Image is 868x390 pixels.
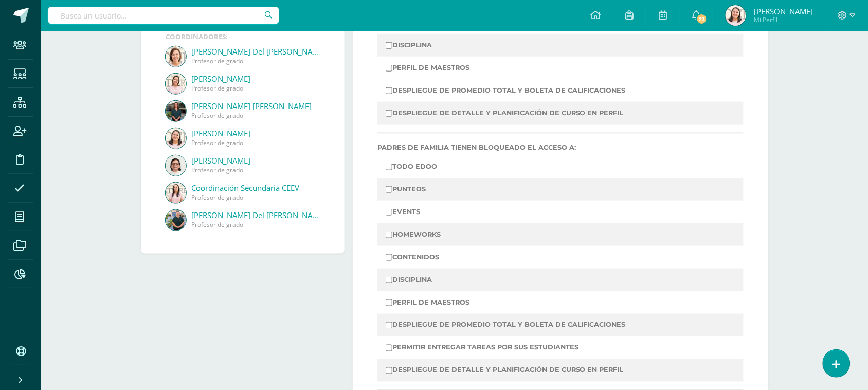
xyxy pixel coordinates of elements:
[166,210,186,231] img: 4447a754f8b82caf5a355abd86508926.png
[191,84,320,93] span: Profesor de grado
[386,273,735,287] label: DISCIPLINA
[386,295,735,310] label: PERFIL DE MAESTROS
[191,193,320,202] span: Profesor de grado
[386,83,735,98] label: DESPLIEGUE DE PROMEDIO TOTAL Y BOLETA DE CALIFICACIONES
[754,15,813,24] span: Mi Perfil
[386,110,392,117] input: DESPLIEGUE DE DETALLE Y PLANIFICACIÓN DE CURSO EN PERFIL
[386,250,735,264] label: CONTENIDOS
[386,299,392,306] input: PERFIL DE MAESTROS
[191,166,320,174] span: Profesor de grado
[191,210,320,220] a: [PERSON_NAME] del [PERSON_NAME]
[191,46,320,57] a: [PERSON_NAME] del [PERSON_NAME] (Miss [PERSON_NAME])
[166,32,320,41] div: Coordinadores:
[191,111,320,120] span: Profesor de grado
[386,363,735,378] label: DESPLIEGUE DE DETALLE Y PLANIFICACIÓN DE CURSO EN PERFIL
[191,138,320,147] span: Profesor de grado
[386,205,735,219] label: EVENTS
[726,5,746,26] img: 89ad1f60e869b90960500a0324460f0a.png
[386,186,392,193] input: PUNTEOS
[696,13,708,25] span: 23
[166,183,186,203] img: d2942744f9c745a4cff7aa76c081e4cf.png
[386,254,392,261] input: CONTENIDOS
[386,164,392,170] input: TODO EDOO
[377,144,744,151] label: Padres de familia tienen bloqueado el acceso a:
[191,183,320,193] a: Coordinación Secundaria CEEV
[386,61,735,75] label: PERFIL DE MAESTROS
[386,277,392,283] input: DISCIPLINA
[386,106,735,120] label: DESPLIEGUE DE DETALLE Y PLANIFICACIÓN DE CURSO EN PERFIL
[386,322,392,329] input: DESPLIEGUE DE PROMEDIO TOTAL Y BOLETA DE CALIFICACIONES
[386,345,392,351] input: PERMITIR ENTREGAR TAREAS POR SUS ESTUDIANTES
[386,341,735,355] label: PERMITIR ENTREGAR TAREAS POR SUS ESTUDIANTES
[191,74,320,84] a: [PERSON_NAME]
[386,367,392,374] input: DESPLIEGUE DE DETALLE Y PLANIFICACIÓN DE CURSO EN PERFIL
[191,220,320,229] span: Profesor de grado
[386,42,392,49] input: DISCIPLINA
[191,128,320,138] a: [PERSON_NAME]
[386,232,392,238] input: HOMEWORKS
[191,57,320,65] span: Profesor de grado
[166,128,186,149] img: 89ad1f60e869b90960500a0324460f0a.png
[166,101,186,121] img: 110bafc5b1f3dc4264f67b84d9dff42d.png
[191,101,320,111] a: [PERSON_NAME] [PERSON_NAME]
[191,155,320,166] a: [PERSON_NAME]
[386,209,392,216] input: EVENTS
[386,318,735,332] label: DESPLIEGUE DE PROMEDIO TOTAL Y BOLETA DE CALIFICACIONES
[386,182,735,197] label: PUNTEOS
[166,74,186,94] img: 982302262c6396011aaa354e156d6532.png
[386,38,735,52] label: DISCIPLINA
[166,155,186,176] img: b15859b8ea15202e503c35a00070340f.png
[386,227,735,242] label: HOMEWORKS
[48,7,279,24] input: Busca un usuario...
[386,65,392,72] input: PERFIL DE MAESTROS
[386,159,735,174] label: TODO EDOO
[166,46,186,67] img: fefeec5acf7add6bc0a2c23633eb23a0.png
[386,87,392,94] input: DESPLIEGUE DE PROMEDIO TOTAL Y BOLETA DE CALIFICACIONES
[754,6,813,16] span: [PERSON_NAME]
